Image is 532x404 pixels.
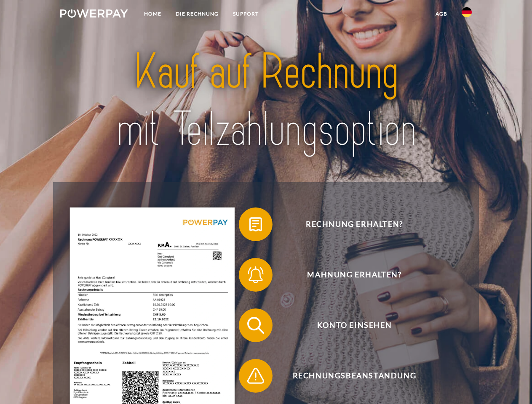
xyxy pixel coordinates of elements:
a: agb [428,6,454,21]
button: Rechnung erhalten? [239,207,458,241]
a: DIE RECHNUNG [168,6,226,21]
button: Rechnungsbeanstandung [239,359,458,393]
button: Mahnung erhalten? [239,258,458,292]
img: de [462,7,472,17]
span: Rechnungsbeanstandung [251,359,457,393]
img: qb_search.svg [245,315,266,336]
a: SUPPORT [226,6,266,21]
img: qb_bell.svg [245,264,266,285]
img: logo-powerpay-white.svg [60,9,128,18]
img: qb_bill.svg [245,214,266,235]
span: Konto einsehen [251,308,457,342]
span: Mahnung erhalten? [251,258,457,292]
a: Home [137,6,168,21]
img: title-powerpay_de.svg [80,40,452,161]
button: Konto einsehen [239,308,458,342]
img: qb_warning.svg [245,365,266,386]
span: Rechnung erhalten? [251,207,457,241]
